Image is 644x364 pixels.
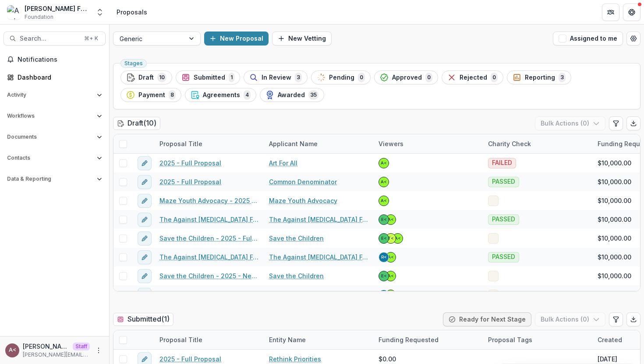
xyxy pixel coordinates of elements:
[269,271,324,280] a: Save the Children
[94,3,106,21] button: Open entity switcher
[154,335,208,344] div: Proposal Title
[7,155,93,161] span: Contacts
[598,158,631,168] span: $10,000.00
[169,90,176,100] span: 8
[373,134,483,153] div: Viewers
[138,269,152,283] button: edit
[244,70,308,84] button: In Review3
[4,130,106,144] button: Open Documents
[138,231,152,245] button: edit
[492,216,515,223] span: PASSED
[269,196,337,205] a: Maze Youth Advocacy
[124,60,143,66] span: Stages
[159,271,258,280] a: Save the Children - 2025 - New form
[491,73,498,82] span: 0
[82,34,100,43] div: ⌘ + K
[159,215,258,224] a: The Against [MEDICAL_DATA] Foundation - 2025 - Full Proposal
[264,134,373,153] div: Applicant Name
[388,274,394,278] div: Andrew Clegg <andrew@trytemelio.com> <andrew@trytemelio.com>
[373,139,409,148] div: Viewers
[7,92,93,98] span: Activity
[592,335,627,344] div: Created
[507,70,571,84] button: Reporting3
[425,73,432,82] span: 0
[18,73,99,82] div: Dashboard
[194,74,225,81] span: Submitted
[159,158,221,168] a: 2025 - Full Proposal
[598,215,631,224] span: $10,000.00
[598,354,617,364] div: [DATE]
[269,234,324,243] a: Save the Children
[176,70,240,84] button: Submitted1
[120,70,172,84] button: Draft10
[381,236,387,241] div: Elie Kuppermann <maya+temelio+demo@trytemelio.com>
[483,134,592,153] div: Charity Check
[138,288,152,302] button: edit
[269,158,297,168] a: Art For All
[185,88,256,102] button: Agreements4
[269,252,368,262] a: The Against [MEDICAL_DATA] Foundation
[492,159,512,167] span: FAILED
[113,313,173,325] h2: Submitted ( 1 )
[381,255,387,259] div: Ruthwick Pathireddy <ruthwick+temelio+demo@trytemelio.com>
[483,330,592,349] div: Proposal Tags
[443,312,531,326] button: Ready for Next Stage
[308,90,318,100] span: 35
[7,5,21,19] img: Andrew Foundation
[623,3,640,21] button: Get Help
[264,139,323,148] div: Applicant Name
[159,290,258,299] a: [PERSON_NAME] Test - 2025 - Sample Grant Form
[358,73,365,82] span: 0
[381,217,387,222] div: Elie Kuppermann <maya+temelio+demo@trytemelio.com>
[598,234,631,243] span: $10,000.00
[4,109,106,123] button: Open Workflows
[269,290,334,299] a: [PERSON_NAME] Test
[154,139,208,148] div: Proposal Title
[23,351,90,359] p: [PERSON_NAME][EMAIL_ADDRESS][DOMAIN_NAME]
[269,215,368,224] a: The Against [MEDICAL_DATA] Foundation
[460,74,487,81] span: Rejected
[598,271,631,280] span: $10,000.00
[138,213,152,227] button: edit
[20,35,79,42] span: Search...
[492,253,515,261] span: PASSED
[388,217,394,222] div: Andrew Clegg <andrew@trytemelio.com> <andrew@trytemelio.com>
[373,335,444,344] div: Funding Requested
[379,354,396,364] span: $0.00
[4,172,106,186] button: Open Data & Reporting
[392,74,422,81] span: Approved
[311,70,371,84] button: Pending0
[23,342,69,351] p: [PERSON_NAME] <[PERSON_NAME][EMAIL_ADDRESS][DOMAIN_NAME]>
[159,177,221,186] a: 2025 - Full Proposal
[9,347,16,353] div: Andrew Clegg <andrew@trytemelio.com>
[117,7,147,17] div: Proposals
[535,116,605,130] button: Bulk Actions (0)
[7,176,93,182] span: Data & Reporting
[154,134,264,153] div: Proposal Title
[229,73,234,82] span: 1
[18,56,102,63] span: Notifications
[483,139,536,148] div: Charity Check
[113,117,160,129] h2: Draft ( 10 )
[113,6,151,18] nav: breadcrumb
[154,330,264,349] div: Proposal Title
[626,312,640,326] button: Export table data
[7,113,93,119] span: Workflows
[4,151,106,165] button: Open Contacts
[381,199,387,203] div: Andrew Clegg <andrew@trytemelio.com> <andrew@trytemelio.com>
[329,74,354,81] span: Pending
[204,31,269,45] button: New Proposal
[373,330,483,349] div: Funding Requested
[138,91,165,99] span: Payment
[381,274,387,278] div: Elie Kuppermann <maya+temelio+demo@trytemelio.com>
[4,70,106,84] a: Dashboard
[483,335,538,344] div: Proposal Tags
[4,88,106,102] button: Open Activity
[138,194,152,208] button: edit
[260,88,324,102] button: Awarded35
[559,73,566,82] span: 3
[7,134,93,140] span: Documents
